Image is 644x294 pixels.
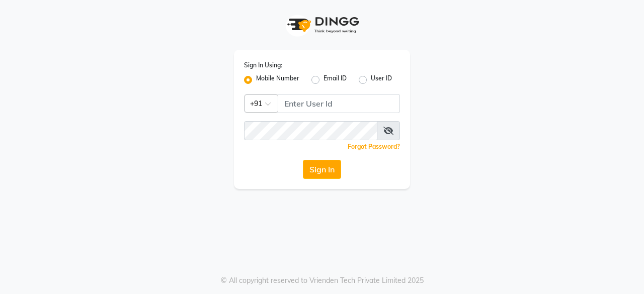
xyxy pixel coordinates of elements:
[282,10,362,40] img: logo1.svg
[348,143,400,150] a: Forgot Password?
[278,94,400,113] input: Username
[244,61,282,70] label: Sign In Using:
[303,160,341,179] button: Sign In
[244,121,377,140] input: Username
[256,74,299,86] label: Mobile Number
[324,74,347,86] label: Email ID
[371,74,392,86] label: User ID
